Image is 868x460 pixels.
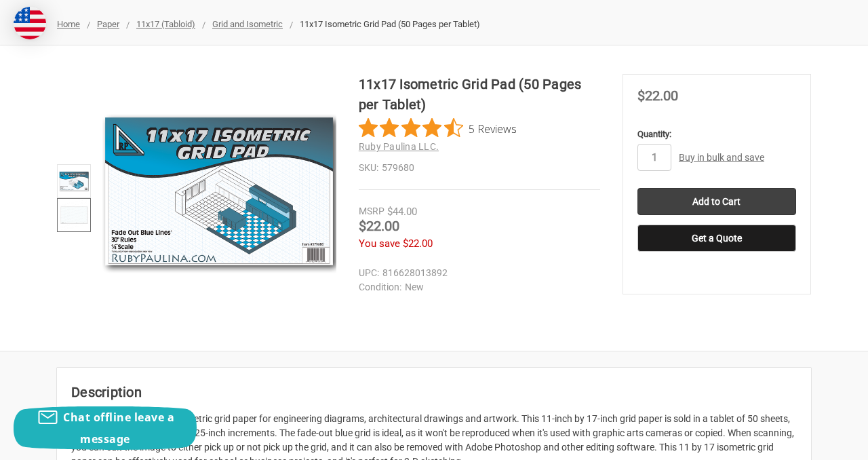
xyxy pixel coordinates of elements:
h2: Description [71,382,797,402]
a: Ruby Paulina LLC. [359,141,439,152]
dt: UPC: [359,266,379,280]
a: Grid and Isometric [212,19,283,29]
dd: 816628013892 [359,266,594,280]
button: Get a Quote [637,225,796,252]
span: Chat offline leave a message [63,410,174,446]
h1: 11x17 Isometric Grid Pad (50 Pages per Tablet) [359,74,600,115]
dt: Condition: [359,280,401,294]
span: $22.00 [637,88,678,104]
img: duty and tax information for United States [14,7,46,39]
dt: SKU: [359,161,378,175]
span: $44.00 [387,206,417,218]
a: 11x17 (Tabloid) [136,19,195,29]
button: Chat offline leave a message [14,406,197,450]
dd: 579680 [359,161,600,175]
span: 5 Reviews [469,118,517,138]
img: 11x17 Isometric Grid Pad (50 Pages per Tablet) [59,200,89,230]
input: Add to Cart [637,188,796,215]
span: $22.00 [359,218,399,234]
img: 11x17 Isometric Grid Pad (50 Pages per Tablet) [59,166,89,196]
a: Buy in bulk and save [679,152,764,163]
span: You save [359,237,400,250]
span: 11x17 Isometric Grid Pad (50 Pages per Tablet) [300,19,480,29]
span: $22.00 [403,237,433,250]
img: 11x17 Isometric Grid Pad (50 Pages per Tablet) [102,74,336,309]
button: Rated 4.6 out of 5 stars from 5 reviews. Jump to reviews. [359,118,517,138]
a: Home [57,19,80,29]
div: MSRP [359,204,384,218]
label: Quantity: [637,128,796,141]
a: Paper [97,19,119,29]
dd: New [359,280,594,294]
